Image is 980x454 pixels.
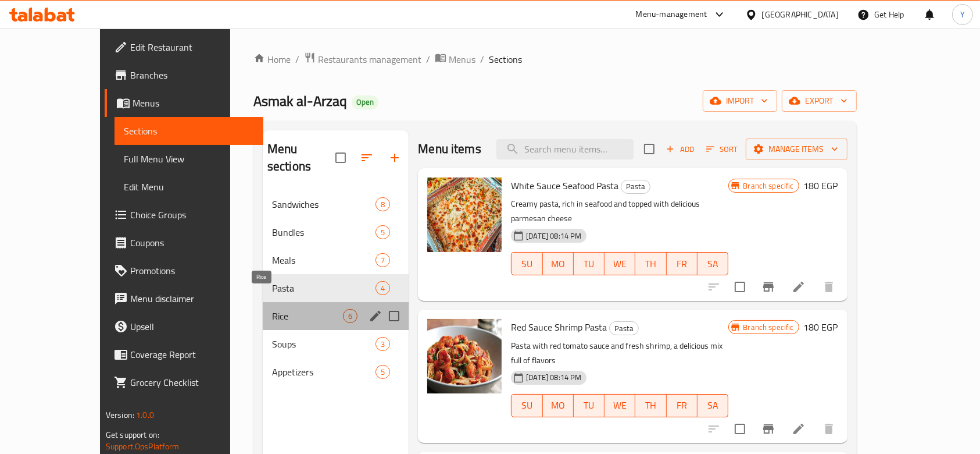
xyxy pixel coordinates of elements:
span: TH [640,397,661,414]
div: Pasta4 [263,274,409,302]
a: Coupons [105,229,264,257]
span: Sort [706,143,738,156]
div: items [375,337,390,351]
span: 7 [376,255,389,266]
span: Get support on: [106,427,159,442]
span: Y [960,8,965,21]
span: 3 [376,339,389,350]
span: 5 [376,227,389,238]
div: Open [352,95,378,109]
span: Sort sections [353,144,381,172]
span: [DATE] 08:14 PM [521,372,586,383]
span: Version: [106,407,134,423]
button: SU [511,394,542,417]
span: Add item [661,140,699,158]
span: WE [609,256,631,272]
button: MO [543,252,574,275]
span: TU [578,256,600,272]
button: export [782,90,857,112]
span: White Sauce Seafood Pasta [511,177,618,194]
span: Meals [272,253,375,267]
button: Add [661,140,699,158]
a: Sections [115,117,264,145]
p: Pasta with red tomato sauce and fresh shrimp, a delicious mix full of flavors [511,339,728,368]
a: Edit Menu [115,173,264,201]
span: Red Sauce Shrimp Pasta [511,318,607,336]
span: SU [516,256,538,272]
button: edit [367,307,384,325]
a: Edit Restaurant [105,33,264,61]
a: Edit menu item [792,422,806,436]
a: Restaurants management [304,52,421,67]
button: TU [574,252,605,275]
a: Coverage Report [105,340,264,368]
span: 5 [376,367,389,378]
button: Branch-specific-item [754,415,782,443]
button: delete [815,273,843,301]
span: Select all sections [328,146,353,170]
span: Rice [272,309,343,323]
button: import [703,90,777,112]
button: Manage items [746,139,847,160]
a: Edit menu item [792,280,806,294]
button: FR [667,252,698,275]
a: Branches [105,61,264,89]
div: Menu-management [636,8,707,22]
span: Branches [130,68,255,82]
div: items [375,225,390,239]
span: FR [671,256,693,272]
span: MO [548,256,569,272]
span: 8 [376,199,389,210]
span: Coupons [130,236,255,250]
a: Promotions [105,257,264,285]
span: TU [578,397,600,414]
button: SA [698,252,728,275]
div: items [375,197,390,211]
button: TH [635,394,666,417]
span: Appetizers [272,365,375,379]
button: Branch-specific-item [754,273,782,301]
a: Menu disclaimer [105,285,264,313]
h6: 180 EGP [804,178,838,194]
span: TH [640,256,661,272]
a: Upsell [105,313,264,340]
span: Promotions [130,264,255,278]
span: Sections [124,124,255,138]
span: Grocery Checklist [130,375,255,389]
span: Sandwiches [272,197,375,211]
button: Add section [381,144,409,172]
button: WE [605,252,635,275]
a: Support.OpsPlatform [106,439,180,454]
span: export [791,94,847,108]
span: Choice Groups [130,208,255,222]
a: Menus [105,89,264,117]
span: Branch specific [738,180,798,191]
span: Coverage Report [130,347,255,361]
li: / [480,52,484,66]
button: TH [635,252,666,275]
span: Add [664,143,696,156]
span: SA [702,397,724,414]
span: Pasta [272,281,375,295]
div: Rice6edit [263,302,409,330]
button: SA [698,394,728,417]
span: Manage items [755,142,838,157]
button: Sort [703,140,741,158]
span: Select to update [728,275,752,299]
div: Meals7 [263,246,409,274]
span: WE [609,397,631,414]
span: Edit Menu [124,180,255,194]
div: Soups [272,337,375,351]
button: delete [815,415,843,443]
button: SU [511,252,542,275]
span: Menus [449,52,475,66]
nav: breadcrumb [253,52,857,67]
a: Choice Groups [105,201,264,229]
h6: 180 EGP [804,319,838,335]
span: Asmak al-Arzaq [253,88,347,114]
div: Bundles5 [263,218,409,246]
span: Full Menu View [124,152,255,166]
h2: Menu sections [267,140,335,175]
